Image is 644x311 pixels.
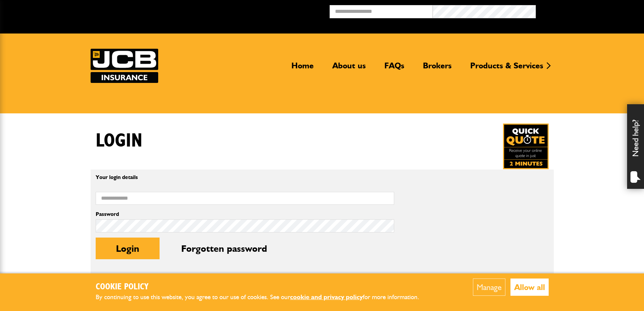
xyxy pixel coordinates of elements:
[536,5,639,16] button: Broker Login
[96,212,394,217] label: Password
[627,104,644,189] div: Need help?
[96,282,430,292] h2: Cookie Policy
[379,61,409,76] a: FAQs
[161,238,287,259] button: Forgotten password
[465,61,548,76] a: Products & Services
[510,279,549,296] button: Allow all
[96,292,430,303] p: By continuing to use this website, you agree to our use of cookies. See our for more information.
[96,175,394,180] p: Your login details
[96,130,142,152] h1: Login
[91,49,158,83] a: JCB Insurance Services
[286,61,319,76] a: Home
[503,124,549,169] img: Quick Quote
[503,124,549,169] a: Get your insurance quote in just 2-minutes
[473,279,505,296] button: Manage
[96,238,160,259] button: Login
[91,49,158,83] img: JCB Insurance Services logo
[327,61,371,76] a: About us
[290,293,363,301] a: cookie and privacy policy
[418,61,457,76] a: Brokers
